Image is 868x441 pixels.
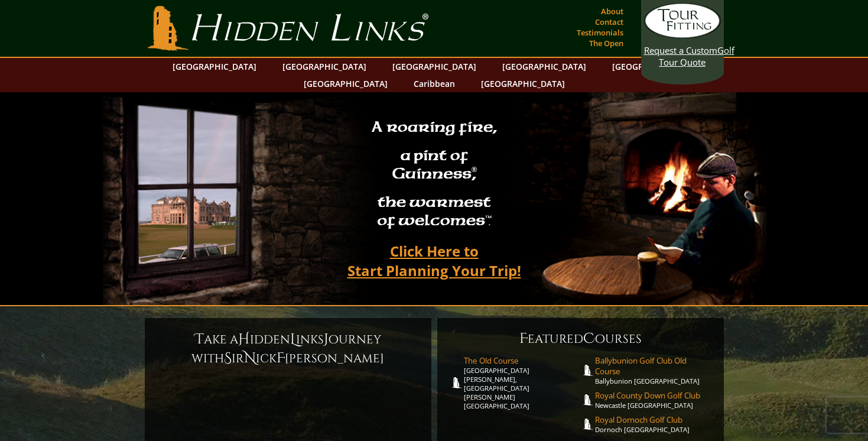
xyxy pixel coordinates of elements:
span: C [583,329,595,348]
span: J [324,330,329,349]
span: F [277,349,285,368]
a: [GEOGRAPHIC_DATA] [386,58,482,75]
h6: ake a idden inks ourney with ir ick [PERSON_NAME] [157,330,420,368]
a: [GEOGRAPHIC_DATA] [606,58,702,75]
span: N [244,349,256,368]
a: Caribbean [408,75,461,92]
a: Contact [592,14,626,30]
span: Request a Custom [644,44,717,56]
a: [GEOGRAPHIC_DATA] [496,58,592,75]
a: The Old Course[GEOGRAPHIC_DATA][PERSON_NAME], [GEOGRAPHIC_DATA][PERSON_NAME] [GEOGRAPHIC_DATA] [464,355,581,410]
a: Ballybunion Golf Club Old CourseBallybunion [GEOGRAPHIC_DATA] [595,355,712,385]
span: L [290,330,296,349]
a: About [598,3,626,20]
span: Royal Dornoch Golf Club [595,414,712,425]
h2: A roaring fire, a pint of Guinness , the warmest of welcomes™. [364,113,505,237]
span: Ballybunion Golf Club Old Course [595,355,712,377]
a: [GEOGRAPHIC_DATA] [475,75,571,92]
a: Click Here toStart Planning Your Trip! [336,237,533,284]
a: The Open [586,35,626,51]
span: F [519,329,528,348]
h6: eatured ourses [449,329,712,348]
span: H [238,330,250,349]
span: S [224,349,232,368]
a: Royal Dornoch Golf ClubDornoch [GEOGRAPHIC_DATA] [595,414,712,434]
a: [GEOGRAPHIC_DATA] [167,58,262,75]
a: [GEOGRAPHIC_DATA] [298,75,394,92]
span: The Old Course [464,355,581,366]
a: Royal County Down Golf ClubNewcastle [GEOGRAPHIC_DATA] [595,390,712,410]
a: Testimonials [574,24,626,41]
span: Royal County Down Golf Club [595,390,712,401]
a: Request a CustomGolf Tour Quote [644,3,721,68]
span: T [195,330,204,349]
a: [GEOGRAPHIC_DATA] [277,58,372,75]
